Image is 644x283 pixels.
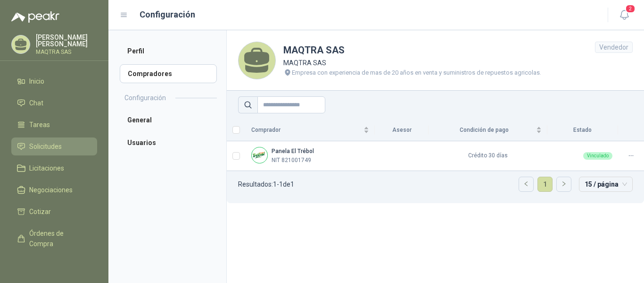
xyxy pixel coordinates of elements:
[120,42,217,60] a: Perfil
[519,177,534,192] li: Página anterior
[29,120,50,130] span: Tareas
[29,185,73,195] span: Negociaciones
[140,8,195,21] h1: Configuración
[538,177,552,191] a: 1
[561,181,567,187] span: right
[252,147,267,163] img: Company Logo
[625,4,636,13] span: 2
[429,119,547,141] th: Condición de pago
[283,43,541,58] h1: MAQTRA SAS
[595,42,633,53] div: Vendedor
[11,181,97,199] a: Negociaciones
[120,133,217,152] a: Usuarios
[11,72,97,90] a: Inicio
[36,34,97,47] p: [PERSON_NAME] [PERSON_NAME]
[246,119,375,141] th: Comprador
[29,98,43,108] span: Chat
[292,68,541,77] p: Empresa con experiencia de mas de 20 años en venta y suministros de repuestos agricolas.
[11,203,97,221] a: Cotizar
[616,7,633,24] button: 2
[11,224,97,253] a: Órdenes de Compra
[547,119,618,141] th: Estado
[557,177,571,191] button: right
[579,177,633,192] div: tamaño de página
[11,159,97,177] a: Licitaciones
[537,177,553,192] li: 1
[523,181,529,187] span: left
[283,58,541,68] p: MAQTRA SAS
[29,206,51,217] span: Cotizar
[29,141,62,152] span: Solicitudes
[434,126,534,135] span: Condición de pago
[251,126,362,135] span: Comprador
[272,156,311,165] p: NIT 821001749
[272,148,314,154] b: Panela El Trébol
[556,177,571,192] li: Página siguiente
[585,177,627,191] span: 15 / página
[29,228,88,249] span: Órdenes de Compra
[11,137,97,155] a: Solicitudes
[29,163,64,173] span: Licitaciones
[583,152,612,160] div: Vinculado
[120,111,217,129] a: General
[11,94,97,112] a: Chat
[36,49,97,55] p: MAQTRA SAS
[375,119,429,141] th: Asesor
[519,177,533,191] button: left
[11,116,97,134] a: Tareas
[11,257,97,274] a: Remisiones
[120,64,217,83] a: Compradores
[124,93,166,103] h2: Configuración
[11,11,59,23] img: Logo peakr
[29,76,44,86] span: Inicio
[238,181,294,188] p: Resultados: 1 - 1 de 1
[429,141,547,171] td: Crédito 30 días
